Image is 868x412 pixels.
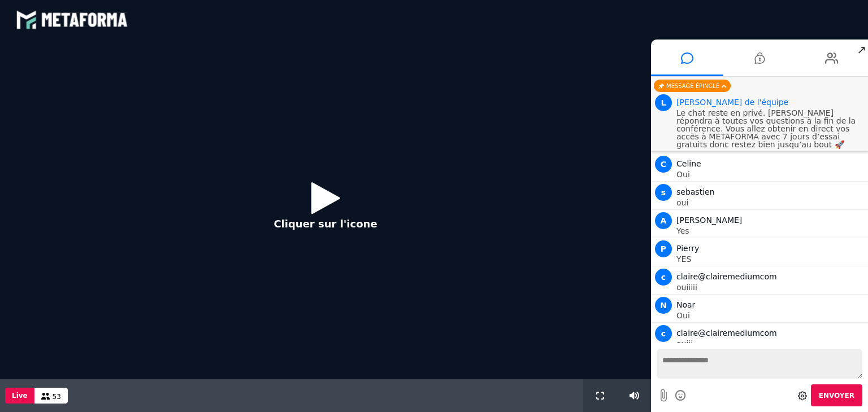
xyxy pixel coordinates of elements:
span: c [655,325,672,342]
span: 53 [53,393,61,401]
span: A [655,212,672,229]
span: claire@clairemediumcom [676,328,777,338]
p: Oui [676,170,865,178]
span: Animateur [676,98,788,107]
span: [PERSON_NAME] [676,216,742,225]
span: ↗ [855,40,868,60]
span: s [655,184,672,201]
p: oui [676,199,865,207]
span: L [655,94,672,111]
p: Cliquer sur l'icone [274,216,377,231]
span: Celine [676,159,701,168]
span: c [655,269,672,286]
button: Envoyer [811,384,862,406]
p: Yes [676,227,865,235]
span: claire@clairemediumcom [676,272,777,281]
span: C [655,156,672,173]
button: Cliquer sur l'icone [262,173,388,246]
span: Pierry [676,244,699,253]
p: ouiii [676,340,865,348]
p: YES [676,255,865,263]
span: P [655,240,672,257]
div: Message épinglé [654,80,731,92]
span: Envoyer [819,392,854,400]
p: Le chat reste en privé. [PERSON_NAME] répondra à toutes vos questions à la fin de la conférence. ... [676,109,865,148]
button: Live [5,388,34,404]
p: Oui [676,312,865,319]
span: sebastien [676,187,715,196]
span: N [655,297,672,314]
span: Noar [676,300,695,309]
p: ouiiiii [676,283,865,291]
